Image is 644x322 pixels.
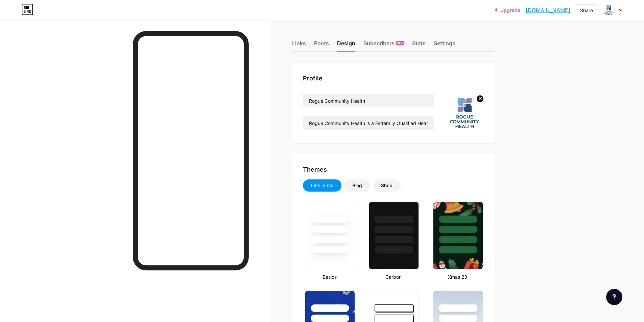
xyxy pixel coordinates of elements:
[311,182,333,189] div: Link in bio
[303,273,356,280] div: Basics
[602,4,615,17] img: roguecommunityhealth
[292,39,306,51] div: Links
[397,41,403,45] span: NEW
[381,182,392,189] div: Shop
[431,273,484,280] div: Xmas 23
[580,7,593,14] div: Share
[303,94,434,107] input: Name
[314,39,329,51] div: Posts
[352,182,362,189] div: Blog
[367,273,420,280] div: Carbon
[337,39,355,51] div: Design
[303,116,434,130] input: Bio
[526,6,570,14] a: [DOMAIN_NAME]
[434,39,455,51] div: Settings
[303,74,484,83] div: Profile
[412,39,426,51] div: Stats
[445,94,484,132] img: roguecommunityhealth
[363,39,404,51] div: Subscribers
[495,7,520,13] a: Upgrade
[303,165,484,174] div: Themes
